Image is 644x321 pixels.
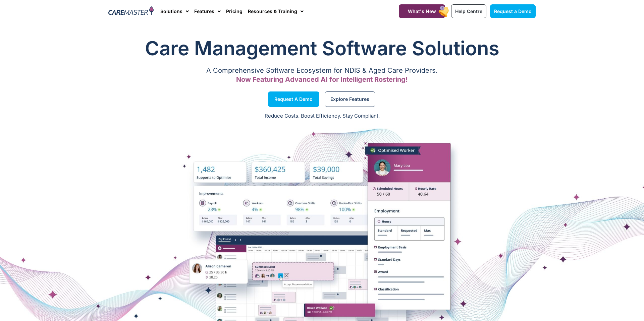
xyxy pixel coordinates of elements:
p: Reduce Costs. Boost Efficiency. Stay Compliant. [4,112,640,120]
a: What's New [399,4,445,18]
span: Now Featuring Advanced AI for Intelligent Rostering! [236,75,408,83]
span: Request a Demo [494,8,532,14]
span: Request a Demo [274,98,313,101]
span: What's New [408,8,436,14]
h1: Care Management Software Solutions [108,35,536,62]
a: Help Centre [451,4,486,18]
a: Request a Demo [490,4,536,18]
img: CareMaster Logo [108,6,154,16]
span: Explore Features [330,98,369,101]
span: Help Centre [455,8,482,14]
p: A Comprehensive Software Ecosystem for NDIS & Aged Care Providers. [108,68,536,73]
a: Request a Demo [268,91,319,107]
a: Explore Features [325,91,375,107]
